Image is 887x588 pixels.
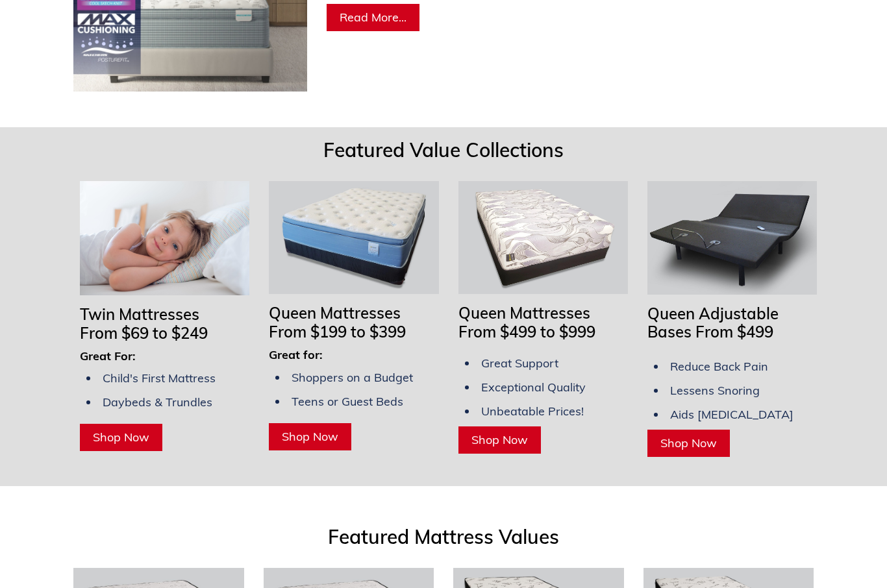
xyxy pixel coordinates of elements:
a: Shop Now [647,430,730,458]
a: Shop Now [80,424,162,452]
span: Queen Adjustable Bases From $499 [647,304,779,343]
span: Great For: [80,349,136,364]
span: From $199 to $399 [269,323,406,342]
img: Queen Mattresses From $199 to $349 [269,182,438,295]
span: Shop Now [93,430,149,445]
span: Shop Now [660,436,717,451]
span: Unbeatable Prices! [481,404,584,419]
img: Twin Mattresses From $69 to $169 [80,182,249,296]
span: Teens or Guest Beds [292,395,403,410]
a: Shop Now [458,427,541,454]
span: Exceptional Quality [481,380,586,395]
span: Lessens Snoring [670,384,760,398]
img: Adjustable Bases Starting at $379 [647,182,817,295]
span: Featured Mattress Values [328,525,559,550]
span: From $499 to $999 [458,323,595,342]
span: Shop Now [282,430,338,445]
span: Reduce Back Pain [670,360,768,374]
span: Aids [MEDICAL_DATA] [670,408,793,423]
span: Featured Value Collections [323,138,564,163]
span: Great Support [481,356,558,371]
img: Queen Mattresses From $449 to $949 [458,182,628,295]
span: Child's First Mattress [103,371,216,386]
a: Read More... [327,5,419,32]
span: Shop Now [471,433,528,448]
a: Shop Now [269,424,351,451]
span: Read More... [340,10,406,25]
span: From $69 to $249 [80,324,208,343]
span: Daybeds & Trundles [103,395,212,410]
span: Queen Mattresses [458,304,590,323]
span: Shoppers on a Budget [292,371,413,386]
span: Twin Mattresses [80,305,199,325]
span: Queen Mattresses [269,304,401,323]
span: Great for: [269,348,323,363]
